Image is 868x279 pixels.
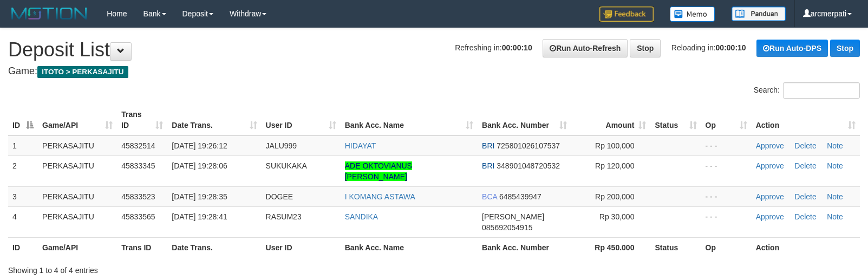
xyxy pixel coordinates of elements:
span: Refreshing in: [455,43,532,52]
th: Bank Acc. Name: activate to sort column ascending [341,105,478,135]
th: Trans ID: activate to sort column ascending [117,105,167,135]
span: 45833523 [121,192,155,201]
a: ADE OKTOVIANUS [PERSON_NAME] [345,161,412,181]
span: SUKUKAKA [266,161,307,170]
span: ITOTO > PERKASAJITU [37,66,128,78]
a: Approve [756,192,784,201]
th: Amount: activate to sort column ascending [571,105,650,135]
td: - - - [701,135,752,156]
a: Run Auto-DPS [756,40,828,57]
span: BRI [482,141,494,150]
th: User ID: activate to sort column ascending [262,105,341,135]
td: PERKASAJITU [38,206,117,237]
th: Game/API: activate to sort column ascending [38,105,117,135]
td: - - - [701,155,752,186]
input: Search: [783,82,860,99]
th: Trans ID [117,237,167,257]
th: Bank Acc. Number: activate to sort column ascending [478,105,571,135]
a: Stop [630,39,661,57]
a: Approve [756,161,784,170]
span: JALU999 [266,141,297,150]
a: Delete [794,192,816,201]
th: Rp 450.000 [571,237,650,257]
a: Note [827,141,843,150]
th: Date Trans. [167,237,261,257]
span: Copy 6485439947 to clipboard [499,192,541,201]
a: Note [827,192,843,201]
td: 2 [8,155,38,186]
span: Rp 120,000 [595,161,634,170]
span: Rp 30,000 [599,212,635,221]
td: 1 [8,135,38,156]
th: ID: activate to sort column descending [8,105,38,135]
td: 4 [8,206,38,237]
strong: 00:00:10 [502,43,532,52]
span: DOGEE [266,192,293,201]
th: Game/API [38,237,117,257]
th: Action [752,237,860,257]
h1: Deposit List [8,39,860,61]
a: Delete [794,141,816,150]
th: Bank Acc. Name [341,237,478,257]
th: ID [8,237,38,257]
td: PERKASAJITU [38,186,117,206]
a: Note [827,212,843,221]
th: Op: activate to sort column ascending [701,105,752,135]
span: [DATE] 19:28:41 [172,212,227,221]
th: Status: activate to sort column ascending [650,105,701,135]
a: Approve [756,212,784,221]
span: Reloading in: [671,43,746,52]
th: Status [650,237,701,257]
a: HIDAYAT [345,141,376,150]
span: 45832514 [121,141,155,150]
th: Op [701,237,752,257]
span: [DATE] 19:28:35 [172,192,227,201]
img: panduan.png [732,7,786,21]
td: 3 [8,186,38,206]
label: Search: [754,82,860,99]
div: Showing 1 to 4 of 4 entries [8,261,354,276]
span: Rp 200,000 [595,192,634,201]
span: Copy 725801026107537 to clipboard [497,141,560,150]
a: Note [827,161,843,170]
strong: 00:00:10 [716,43,746,52]
span: 45833345 [121,161,155,170]
td: - - - [701,206,752,237]
td: - - - [701,186,752,206]
th: Action: activate to sort column ascending [752,105,860,135]
th: User ID [262,237,341,257]
td: PERKASAJITU [38,135,117,156]
a: I KOMANG ASTAWA [345,192,415,201]
span: [DATE] 19:28:06 [172,161,227,170]
img: Button%20Memo.svg [670,7,715,22]
img: MOTION_logo.png [8,5,90,22]
img: Feedback.jpg [599,7,654,22]
th: Date Trans.: activate to sort column ascending [167,105,261,135]
a: Run Auto-Refresh [543,39,628,57]
a: Approve [756,141,784,150]
span: BCA [482,192,497,201]
th: Bank Acc. Number [478,237,571,257]
span: Rp 100,000 [595,141,634,150]
span: Copy 348901048720532 to clipboard [497,161,560,170]
span: Copy 085692054915 to clipboard [482,223,532,232]
span: [DATE] 19:26:12 [172,141,227,150]
a: Delete [794,161,816,170]
a: Delete [794,212,816,221]
span: BRI [482,161,494,170]
a: Stop [830,40,860,57]
a: SANDIKA [345,212,378,221]
h4: Game: [8,66,860,77]
td: PERKASAJITU [38,155,117,186]
span: 45833565 [121,212,155,221]
span: RASUM23 [266,212,302,221]
span: [PERSON_NAME] [482,212,544,221]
